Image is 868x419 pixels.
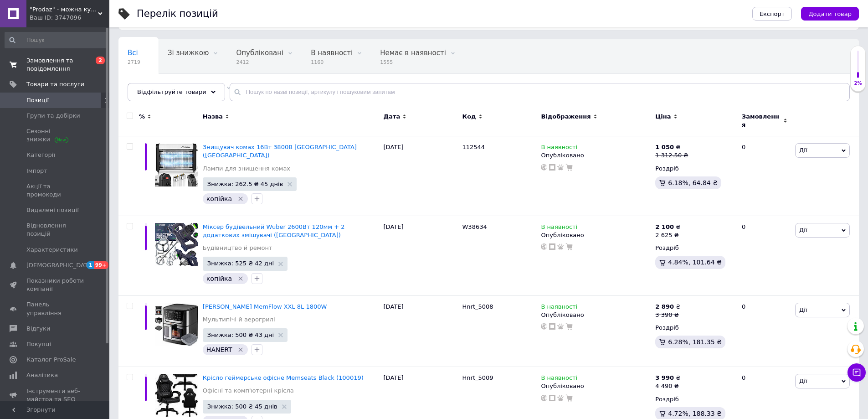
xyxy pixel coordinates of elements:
[311,59,353,66] span: 1160
[541,231,651,239] div: Опубліковано
[541,374,577,384] span: В наявності
[655,382,680,390] div: 4 490 ₴
[237,275,244,282] svg: Видалити мітку
[668,410,722,417] span: 4.72%, 188.33 ₴
[801,7,859,21] button: Додати товар
[462,223,487,230] span: W38634
[311,49,353,57] span: В наявності
[203,316,275,324] a: Мультипічі й аерогрилі
[155,303,198,346] img: Аэрогриль Аэрофритюрница MemFlow XXL 8L 1800W
[380,49,446,57] span: Немає в наявності
[128,59,140,66] span: 2719
[655,374,674,381] b: 3 990
[668,259,722,266] span: 4.84%, 101.64 ₴
[230,83,850,101] input: Пошук по назві позиції, артикулу і пошуковим запитам
[655,113,671,121] span: Ціна
[808,10,852,17] span: Додати товар
[26,127,84,144] span: Сезонні знижки
[236,59,283,66] span: 2412
[207,181,283,187] span: Знижка: 262.5 ₴ 45 днів
[87,261,94,269] span: 1
[655,395,734,403] div: Роздріб
[203,303,327,310] a: [PERSON_NAME] MemFlow XXL 8L 1800W
[655,311,680,319] div: 3 390 ₴
[26,151,55,159] span: Категорії
[26,371,58,379] span: Аналітика
[206,346,232,353] span: HANERT
[237,346,244,353] svg: Видалити мітку
[203,374,364,381] a: Крісло геймерське офісне Memseats Black (100019)
[541,113,591,121] span: Відображення
[94,261,109,269] span: 99+
[736,216,793,295] div: 0
[462,144,485,150] span: 112544
[655,143,688,151] div: ₴
[26,356,76,364] span: Каталог ProSale
[752,7,792,21] button: Експорт
[655,165,734,173] div: Роздріб
[203,144,357,159] a: Знищувач комах 16Вт 3800В [GEOGRAPHIC_DATA] ([GEOGRAPHIC_DATA])
[847,363,866,382] button: Чат з покупцем
[168,49,209,57] span: Зі знижкою
[462,303,493,310] span: Hnrt_5008
[736,295,793,367] div: 0
[736,136,793,216] div: 0
[655,223,680,231] div: ₴
[760,10,785,17] span: Експорт
[655,324,734,332] div: Роздріб
[203,387,294,395] a: Офісні та комп'ютерні крісла
[541,223,577,233] span: В наявності
[541,144,577,153] span: В наявності
[381,216,460,295] div: [DATE]
[207,260,274,266] span: Знижка: 525 ₴ 42 дні
[236,49,283,57] span: Опубліковані
[381,136,460,216] div: [DATE]
[384,113,401,121] span: Дата
[128,49,138,57] span: Всі
[203,223,345,238] span: Міксер будівельний Wuber 2600Вт 120мм + 2 додаткових змішувачі ([GEOGRAPHIC_DATA])
[155,223,198,266] img: Миксер строительный Wuber 2600Вт 120мм + 2 дополнительных смесителя (Польша)
[203,244,272,252] a: Будівництво й ремонт
[655,374,680,382] div: ₴
[30,14,109,22] div: Ваш ID: 3747096
[541,303,577,313] span: В наявності
[26,206,79,214] span: Видалені позиції
[26,112,80,120] span: Групи та добірки
[237,195,244,202] svg: Видалити мітку
[381,295,460,367] div: [DATE]
[26,96,49,104] span: Позиції
[799,378,807,384] span: Дії
[137,9,218,19] div: Перелік позицій
[26,182,84,199] span: Акції та промокоди
[742,113,781,129] span: Замовлення
[96,57,105,64] span: 2
[26,80,84,88] span: Товари та послуги
[26,300,84,317] span: Панель управління
[26,57,84,73] span: Замовлення та повідомлення
[380,59,446,66] span: 1555
[5,32,108,48] input: Пошук
[462,374,493,381] span: Hnrt_5009
[203,113,223,121] span: Назва
[26,261,94,269] span: [DEMOGRAPHIC_DATA]
[26,246,78,254] span: Характеристики
[668,338,722,346] span: 6.28%, 181.35 ₴
[462,113,476,121] span: Код
[128,83,222,92] span: Не відображаються в ка...
[207,403,277,409] span: Знижка: 500 ₴ 45 днів
[137,88,206,95] span: Відфільтруйте товари
[541,311,651,319] div: Опубліковано
[206,275,232,282] span: копійка
[139,113,145,121] span: %
[203,165,290,173] a: Лампи для знищення комах
[206,195,232,202] span: копійка
[655,231,680,239] div: 2 625 ₴
[655,223,674,230] b: 2 100
[155,143,198,186] img: Уничтожитель насекомых 16Вт 3800В MalTec (Польша)
[668,179,718,186] span: 6.18%, 64.84 ₴
[155,374,198,417] img: Кресло геймерское офисное Memseats Black (100019)
[799,147,807,154] span: Дії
